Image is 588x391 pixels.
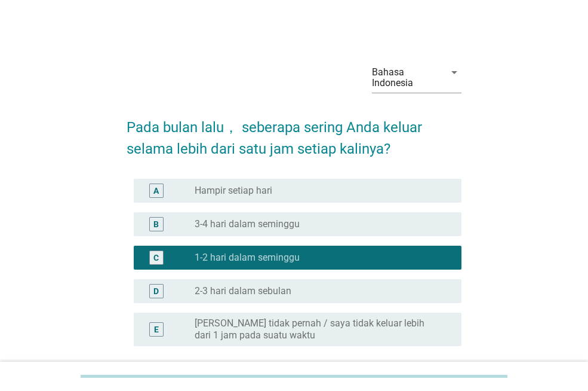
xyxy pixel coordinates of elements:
div: Bahasa Indonesia [372,67,438,88]
div: E [154,323,159,335]
div: B [153,218,159,230]
label: [PERSON_NAME] tidak pernah / saya tidak keluar lebih dari 1 jam pada suatu waktu [195,317,442,341]
div: C [153,251,159,264]
h2: Pada bulan lalu， seberapa sering Anda keluar selama lebih dari satu jam setiap kalinya? [127,105,461,160]
label: Hampir setiap hari [195,185,272,197]
div: A [153,184,159,197]
div: D [153,285,159,297]
label: 3-4 hari dalam seminggu [195,218,300,230]
label: 2-3 hari dalam sebulan [195,285,291,297]
i: arrow_drop_down [447,65,461,80]
label: 1-2 hari dalam seminggu [195,252,300,264]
